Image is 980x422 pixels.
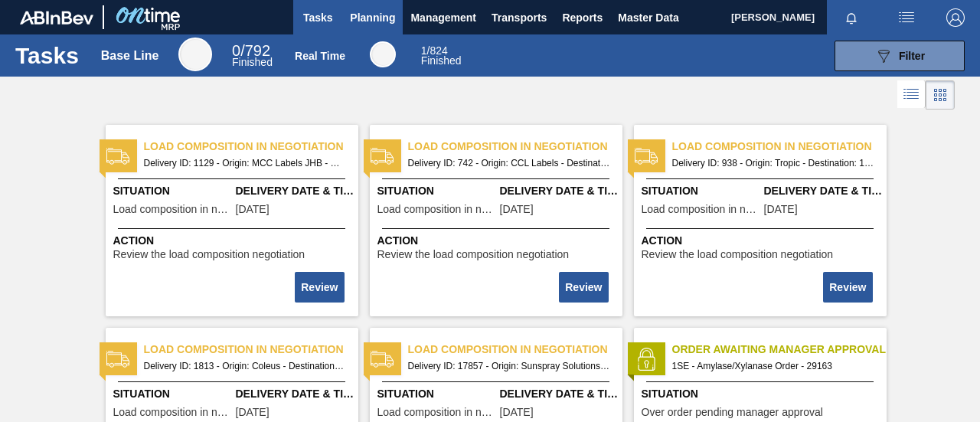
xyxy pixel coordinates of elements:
[113,407,232,418] span: Load composition in negotiation
[113,183,232,199] span: Situation
[421,44,427,57] span: 1
[20,11,93,25] img: TNhmsLtSVTkK8tSr43FrP2fwEKptu5GPRR3wAAAABJRU5ErkJggg==
[410,8,476,27] span: Management
[408,155,610,172] span: Delivery ID: 742 - Origin: CCL Labels - Destination: 1SD
[672,155,874,172] span: Delivery ID: 938 - Origin: Tropic - Destination: 1SD
[377,183,496,199] span: Situation
[113,233,354,249] span: Action
[236,386,354,402] span: Delivery Date & Time
[823,272,872,303] button: Review
[500,183,619,199] span: Delivery Date & Time
[144,139,358,155] span: Load composition in negotiation
[377,407,496,418] span: Load composition in negotiation
[232,56,273,68] span: Finished
[618,8,678,27] span: Master Data
[559,272,608,303] button: Review
[371,145,394,168] img: status
[827,7,876,28] button: Notifications
[377,233,619,249] span: Action
[635,145,658,168] img: status
[377,249,570,260] span: Review the load composition negotiation
[560,270,609,304] div: Complete task: 2184700
[672,358,874,375] span: 1SE - Amylase/Xylanase Order - 29163
[500,407,534,418] span: 08/11/2025,
[899,50,925,62] span: Filter
[764,204,798,215] span: 03/13/2023,
[15,47,79,64] h1: Tasks
[296,270,345,304] div: Complete task: 2184699
[825,270,874,304] div: Complete task: 2184701
[421,54,462,67] span: Finished
[421,46,462,66] div: Real Time
[301,8,335,27] span: Tasks
[101,49,159,63] div: Base Line
[236,183,354,199] span: Delivery Date & Time
[764,183,883,199] span: Delivery Date & Time
[236,204,269,215] span: 03/31/2023,
[144,155,346,172] span: Delivery ID: 1129 - Origin: MCC Labels JHB - Destination: 1SD
[642,249,834,260] span: Review the load composition negotiation
[642,183,760,199] span: Situation
[672,139,887,155] span: Load composition in negotiation
[642,204,760,215] span: Load composition in negotiation
[106,348,129,371] img: status
[371,348,394,371] img: status
[408,139,622,155] span: Load composition in negotiation
[500,386,619,402] span: Delivery Date & Time
[635,348,658,371] img: status
[926,80,955,110] div: Card Vision
[377,386,496,402] span: Situation
[492,8,547,27] span: Transports
[642,233,883,249] span: Action
[113,204,232,215] span: Load composition in negotiation
[144,358,346,375] span: Delivery ID: 1813 - Origin: Coleus - Destination: 1SD
[106,145,129,168] img: status
[835,41,965,71] button: Filter
[144,342,358,358] span: Load composition in negotiation
[178,38,212,71] div: Base Line
[295,50,345,62] div: Real Time
[562,8,603,27] span: Reports
[232,44,273,67] div: Base Line
[232,42,240,59] span: 0
[897,8,916,27] img: userActions
[113,249,305,260] span: Review the load composition negotiation
[642,407,823,418] span: Over order pending manager approval
[350,8,395,27] span: Planning
[897,80,926,110] div: List Vision
[113,386,232,402] span: Situation
[421,44,448,57] span: / 824
[236,407,269,418] span: 06/02/2023,
[408,358,610,375] span: Delivery ID: 17857 - Origin: Sunspray Solutions - Destination: 1SB
[642,386,883,402] span: Situation
[232,42,270,59] span: / 792
[295,272,344,303] button: Review
[500,204,534,215] span: 01/27/2023,
[672,342,887,358] span: Order Awaiting Manager Approval
[377,204,496,215] span: Load composition in negotiation
[946,8,965,27] img: Logout
[370,41,396,67] div: Real Time
[408,342,622,358] span: Load composition in negotiation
